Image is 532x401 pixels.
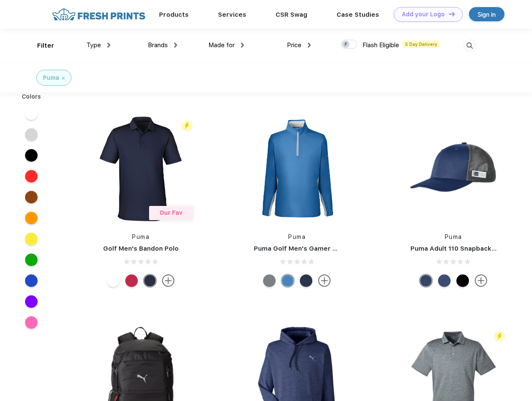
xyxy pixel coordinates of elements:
span: Our Fav [160,209,182,216]
div: Navy Blazer [300,274,312,287]
img: flash_active_toggle.svg [181,120,193,132]
div: Navy Blazer [144,274,156,287]
a: Products [159,11,189,18]
a: Services [218,11,246,18]
img: fo%20logo%202.webp [50,7,148,22]
img: func=resize&h=266 [85,113,196,224]
span: Flash Eligible [362,41,399,49]
img: func=resize&h=266 [398,113,509,224]
a: Sign in [469,7,504,21]
span: 5 Day Delivery [403,41,440,48]
span: Price [287,41,301,49]
div: Puma [43,74,59,82]
div: Ski Patrol [125,274,138,287]
div: Peacoat with Qut Shd [420,274,432,287]
a: Puma [288,233,306,240]
a: Puma Golf Men's Gamer Golf Quarter-Zip [254,245,386,252]
div: Peacoat Qut Shd [438,274,451,287]
div: Colors [15,92,48,101]
img: DT [449,12,455,16]
span: Brands [148,41,168,49]
div: Bright White [107,274,119,287]
a: Golf Men's Bandon Polo [103,245,179,252]
img: dropdown.png [308,43,311,48]
div: Pma Blk Pma Blk [456,274,469,287]
img: flash_active_toggle.svg [494,331,505,342]
a: Puma [132,233,149,240]
img: more.svg [475,274,487,287]
img: dropdown.png [174,43,177,48]
div: Bright Cobalt [281,274,294,287]
img: more.svg [162,274,175,287]
img: dropdown.png [107,43,110,48]
img: func=resize&h=266 [241,113,352,224]
div: Sign in [478,10,496,19]
a: Puma [445,233,462,240]
a: CSR Swag [276,11,307,18]
div: Filter [37,41,54,51]
img: desktop_search.svg [463,39,476,53]
img: dropdown.png [241,43,244,48]
span: Made for [208,41,235,49]
div: Add your Logo [402,11,445,18]
img: filter_cancel.svg [62,77,65,80]
span: Type [86,41,101,49]
img: more.svg [318,274,331,287]
div: Quiet Shade [263,274,276,287]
